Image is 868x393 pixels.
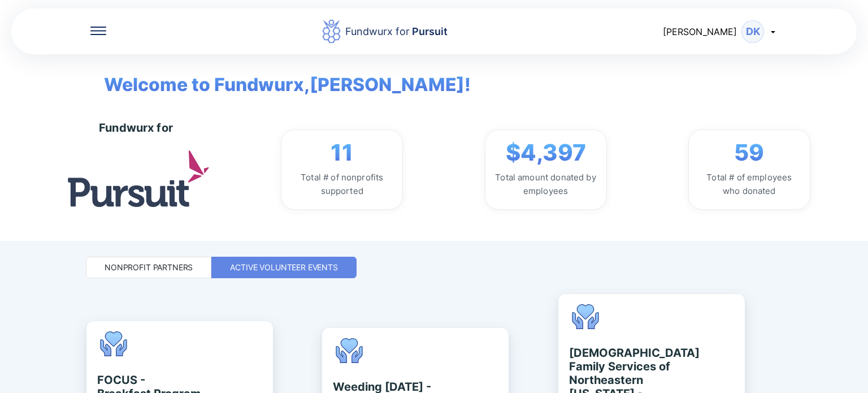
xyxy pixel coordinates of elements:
span: Pursuit [410,25,448,37]
div: Total # of employees who donated [698,171,801,198]
div: Nonprofit Partners [105,262,193,273]
div: Fundwurx for [345,24,448,40]
span: 11 [331,139,353,166]
div: Total # of nonprofits supported [290,171,393,198]
span: Welcome to Fundwurx, [PERSON_NAME] ! [87,54,471,98]
div: Total amount donated by employees [494,171,597,198]
img: logo.jpg [68,150,209,206]
span: 59 [734,139,764,166]
div: DK [741,20,764,43]
span: $4,397 [506,139,586,166]
span: [PERSON_NAME] [663,26,737,37]
div: Fundwurx for [99,121,173,135]
div: Active Volunteer Events [230,262,338,273]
